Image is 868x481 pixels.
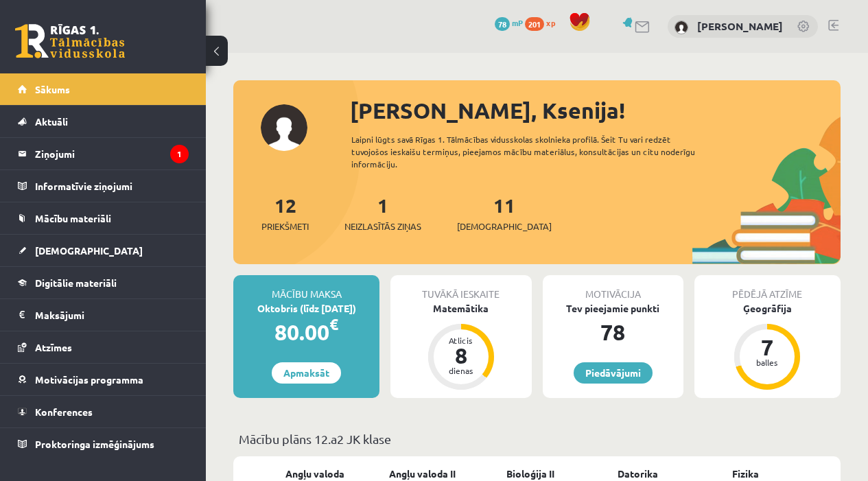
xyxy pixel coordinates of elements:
[35,277,117,289] span: Digitālie materiāli
[574,362,653,384] a: Piedāvājumi
[18,299,189,331] a: Maksājumi
[495,17,510,31] span: 78
[18,235,189,266] a: [DEMOGRAPHIC_DATA]
[525,17,562,28] a: 201 xp
[35,83,70,95] span: Sākums
[261,193,309,233] a: 12Priekšmeti
[35,373,143,386] span: Motivācijas programma
[35,115,68,128] span: Aktuāli
[18,331,189,363] a: Atzīmes
[441,366,482,375] div: dienas
[543,301,683,316] div: Tev pieejamie punkti
[35,138,189,169] legend: Ziņojumi
[18,170,189,202] a: Informatīvie ziņojumi
[15,24,125,58] a: Rīgas 1. Tālmācības vidusskola
[18,428,189,460] a: Proktoringa izmēģinājums
[457,193,552,233] a: 11[DEMOGRAPHIC_DATA]
[389,467,456,481] a: Angļu valoda II
[35,406,93,418] span: Konferences
[35,212,111,224] span: Mācību materiāli
[675,21,688,34] img: Ksenija Tereško
[732,467,759,481] a: Fizika
[261,220,309,233] span: Priekšmeti
[35,438,154,450] span: Proktoringa izmēģinājums
[546,17,555,28] span: xp
[543,316,683,349] div: 78
[694,275,841,301] div: Pēdējā atzīme
[390,301,531,316] div: Matemātika
[694,301,841,392] a: Ģeogrāfija 7 balles
[233,316,379,349] div: 80.00
[18,73,189,105] a: Sākums
[441,336,482,344] div: Atlicis
[618,467,658,481] a: Datorika
[506,467,554,481] a: Bioloģija II
[18,267,189,298] a: Digitālie materiāli
[495,17,523,28] a: 78 mP
[35,341,72,353] span: Atzīmes
[18,106,189,137] a: Aktuāli
[543,275,683,301] div: Motivācija
[512,17,523,28] span: mP
[18,364,189,395] a: Motivācijas programma
[390,301,531,392] a: Matemātika Atlicis 8 dienas
[35,170,189,202] legend: Informatīvie ziņojumi
[285,467,344,481] a: Angļu valoda
[697,19,783,33] a: [PERSON_NAME]
[18,138,189,169] a: Ziņojumi1
[233,275,379,301] div: Mācību maksa
[390,275,531,301] div: Tuvākā ieskaite
[525,17,544,31] span: 201
[35,299,189,331] legend: Maksājumi
[35,244,143,257] span: [DEMOGRAPHIC_DATA]
[239,430,835,448] p: Mācību plāns 12.a2 JK klase
[18,202,189,234] a: Mācību materiāli
[694,301,841,316] div: Ģeogrāfija
[344,193,421,233] a: 1Neizlasītās ziņas
[351,133,716,170] div: Laipni lūgts savā Rīgas 1. Tālmācības vidusskolas skolnieka profilā. Šeit Tu vari redzēt tuvojošo...
[18,396,189,427] a: Konferences
[233,301,379,316] div: Oktobris (līdz [DATE])
[747,336,788,358] div: 7
[747,358,788,366] div: balles
[272,362,341,384] a: Apmaksāt
[350,94,841,127] div: [PERSON_NAME], Ksenija!
[170,145,189,163] i: 1
[329,314,338,334] span: €
[441,344,482,366] div: 8
[457,220,552,233] span: [DEMOGRAPHIC_DATA]
[344,220,421,233] span: Neizlasītās ziņas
